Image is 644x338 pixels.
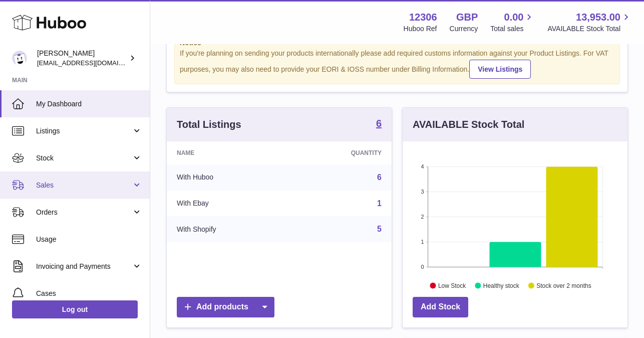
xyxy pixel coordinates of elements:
[421,163,424,170] text: 4
[376,118,382,130] a: 6
[469,60,531,79] a: View Listings
[413,118,524,131] h3: AVAILABLE Stock Total
[536,282,591,289] text: Stock over 2 months
[421,189,424,195] text: 3
[12,300,138,318] a: Log out
[180,49,614,79] div: If you're planning on sending your products internationally please add required customs informati...
[404,24,437,34] div: Huboo Ref
[421,264,424,270] text: 0
[377,199,382,208] a: 1
[413,297,468,317] a: Add Stock
[377,173,382,182] a: 6
[167,191,288,217] td: With Ebay
[167,141,288,164] th: Name
[576,11,620,24] span: 13,953.00
[36,99,142,109] span: My Dashboard
[421,214,424,220] text: 2
[547,24,632,34] span: AVAILABLE Stock Total
[36,153,132,163] span: Stock
[456,11,478,24] strong: GBP
[12,51,27,66] img: hello@otect.co
[377,225,382,233] a: 5
[504,11,524,24] span: 0.00
[490,24,535,34] span: Total sales
[438,282,466,289] text: Low Stock
[177,118,241,131] h3: Total Listings
[421,239,424,245] text: 1
[36,208,132,217] span: Orders
[37,49,127,68] div: [PERSON_NAME]
[36,235,142,244] span: Usage
[36,126,132,136] span: Listings
[376,118,382,128] strong: 6
[483,282,520,289] text: Healthy stock
[490,11,535,34] a: 0.00 Total sales
[36,262,132,271] span: Invoicing and Payments
[167,164,288,191] td: With Huboo
[288,141,392,164] th: Quantity
[36,289,142,298] span: Cases
[37,59,147,67] span: [EMAIL_ADDRESS][DOMAIN_NAME]
[36,181,132,190] span: Sales
[409,11,437,24] strong: 12306
[177,297,274,317] a: Add products
[167,216,288,242] td: With Shopify
[450,24,478,34] div: Currency
[547,11,632,34] a: 13,953.00 AVAILABLE Stock Total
